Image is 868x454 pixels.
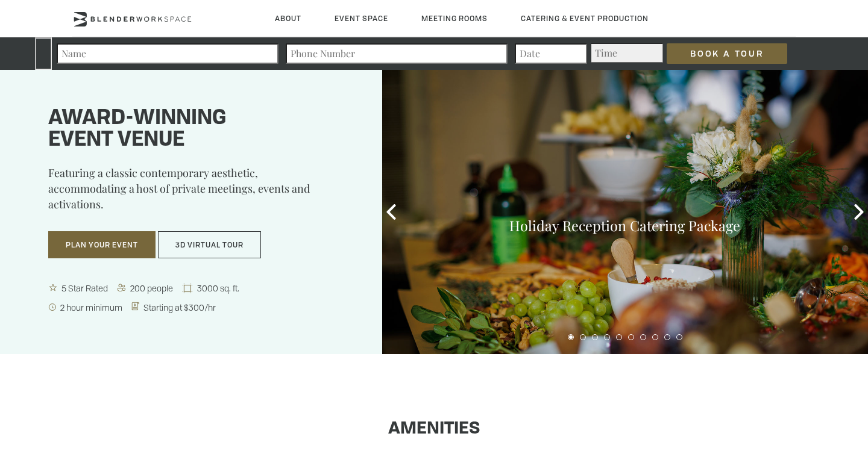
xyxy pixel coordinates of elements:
iframe: Chat Widget [808,396,868,454]
button: 3D Virtual Tour [158,231,261,259]
input: Book a Tour [667,43,787,64]
button: Plan Your Event [48,231,156,259]
span: 2 hour minimum [58,302,126,313]
h1: Amenities [72,420,796,439]
span: 5 Star Rated [59,282,112,294]
span: 200 people [128,282,177,294]
a: Holiday Reception Catering Package [509,216,740,235]
h1: Award-winning event venue [48,108,352,151]
span: Starting at $300/hr [141,302,219,313]
input: Phone Number [286,43,508,64]
input: Name [57,43,278,64]
p: Featuring a classic contemporary aesthetic, accommodating a host of private meetings, events and ... [48,165,352,220]
input: Date [515,43,587,64]
span: 3000 sq. ft. [195,282,243,294]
